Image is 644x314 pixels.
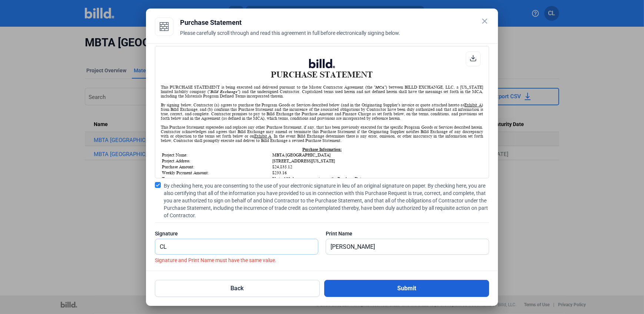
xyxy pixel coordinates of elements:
i: MCA [375,85,384,89]
input: Signature [155,239,318,254]
td: Up to 120 days, commencing on the Purchase Date [272,176,482,181]
mat-icon: close [480,17,489,26]
div: Print Name [326,230,489,237]
td: MBTA [GEOGRAPHIC_DATA] [272,152,482,158]
div: Signature [155,230,318,237]
td: Weekly Payment Amount: [162,170,271,175]
u: Exhibit A [465,103,482,107]
input: Print Name [326,239,481,254]
td: Project Name: [162,152,271,158]
td: $233.16 [272,170,482,175]
div: Purchase Statement [180,17,489,28]
button: Back [155,280,320,297]
i: Billd Exchange [210,89,238,94]
h1: PURCHASE STATEMENT [161,59,483,79]
div: This PURCHASE STATEMENT is being executed and delivered pursuant to the Master Contractor Agreeme... [161,85,483,98]
td: [STREET_ADDRESS][US_STATE] [272,158,482,163]
u: Purchase Information: [302,147,342,152]
div: This Purchase Statement supersedes and replaces any other Purchase Statement, if any, that has be... [161,125,483,143]
button: Submit [324,280,489,297]
td: Project Address: [162,158,271,163]
label: Signature and Print Name must have the same value. [155,257,489,264]
u: Exhibit A [254,134,272,138]
td: Term: [162,176,271,181]
div: Please carefully scroll through and read this agreement in full before electronically signing below. [180,29,489,46]
td: $24,835.12 [272,164,482,169]
td: Purchase Amount: [162,164,271,169]
div: By signing below, Contractor (a) agrees to purchase the Program Goods or Services described below... [161,103,483,120]
span: By checking here, you are consenting to the use of your electronic signature in lieu of an origin... [164,182,489,219]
